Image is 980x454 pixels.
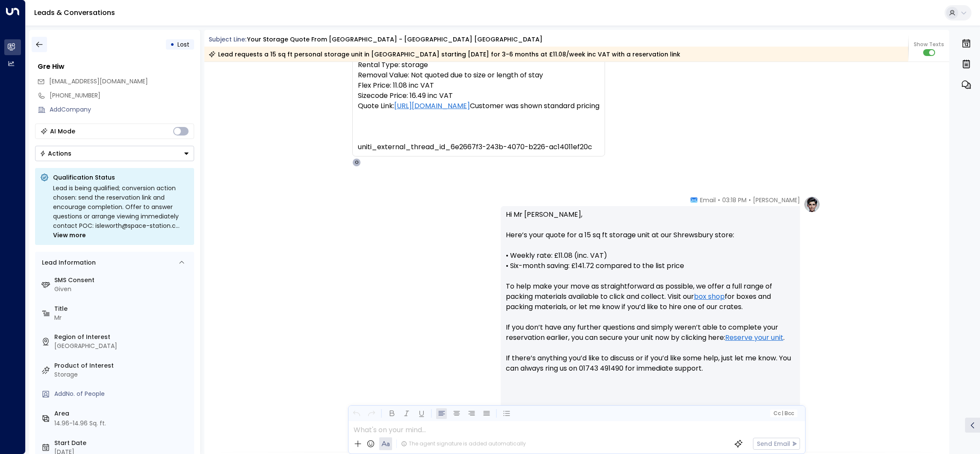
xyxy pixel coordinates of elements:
button: Redo [366,408,377,419]
a: Leads & Conversations [34,8,115,18]
span: [PERSON_NAME] [753,196,800,204]
span: 03:18 PM [722,196,747,204]
label: Region of Interest [54,333,191,342]
div: Actions [40,150,71,157]
div: Given [54,285,191,294]
label: Product of Interest [54,361,191,370]
div: Lead requests a 15 sq ft personal storage unit in [GEOGRAPHIC_DATA] starting [DATE] for 3-6 month... [209,50,680,59]
span: Show Texts [914,41,944,48]
a: box shop [694,292,725,302]
div: AddNo. of People [54,389,191,398]
a: Reserve your unit [725,333,783,343]
div: Lead is being qualified; conversion action chosen: send the reservation link and encourage comple... [53,183,189,240]
label: SMS Consent [54,276,191,285]
div: O [352,158,361,167]
div: AddCompany [50,105,194,114]
span: greghowell23@gmail.com [49,77,148,86]
div: Your storage quote from [GEOGRAPHIC_DATA] - [GEOGRAPHIC_DATA] [GEOGRAPHIC_DATA] [247,35,543,44]
label: Area [54,409,191,418]
div: Mr [54,313,191,322]
p: Hi Mr [PERSON_NAME], Here’s your quote for a 15 sq ft storage unit at our Shrewsbury store: • Wee... [506,209,795,384]
button: Undo [351,408,362,419]
div: The agent signature is added automatically [401,440,526,448]
div: Button group with a nested menu [35,146,194,161]
img: profile-logo.png [803,196,821,213]
span: Subject Line: [209,35,246,44]
a: [URL][DOMAIN_NAME] [394,101,470,111]
span: Lost [177,40,189,49]
label: Start Date [54,439,191,448]
div: [GEOGRAPHIC_DATA] [54,342,191,351]
span: • [718,196,720,204]
span: Cc Bcc [773,410,794,416]
span: | [782,410,783,416]
button: Cc|Bcc [770,410,797,418]
span: [EMAIL_ADDRESS][DOMAIN_NAME] [49,77,148,85]
span: • [749,196,751,204]
div: Storage [54,370,191,379]
div: AI Mode [50,127,75,136]
p: Qualification Status [53,173,189,182]
span: Email [700,196,716,204]
div: Lead Information [39,258,96,267]
button: Actions [35,146,194,161]
div: Gre Hiw [38,62,194,72]
span: View more [53,230,86,240]
div: [PHONE_NUMBER] [50,91,194,100]
div: 14.96-14.96 Sq. ft. [54,419,106,428]
div: • [170,37,174,52]
label: Title [54,304,191,313]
